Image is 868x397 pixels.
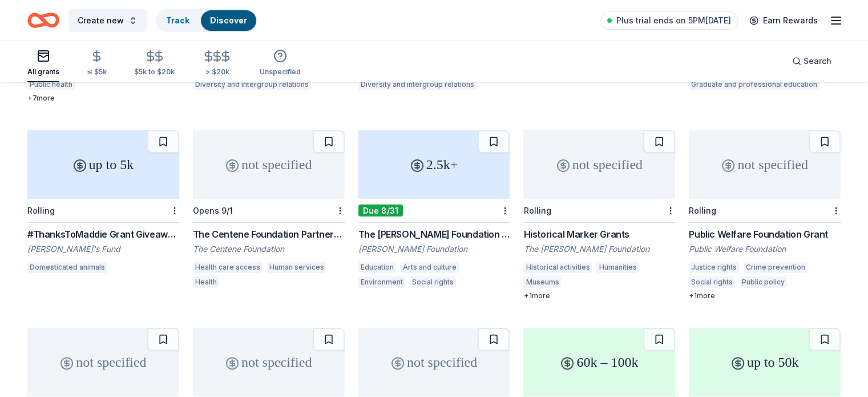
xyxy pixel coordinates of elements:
[523,130,675,300] a: not specifiedRollingHistorical Marker GrantsThe [PERSON_NAME] FoundationHistorical activitiesHuma...
[358,204,403,216] div: Due 8/31
[193,243,345,255] div: The Centene Foundation
[523,328,675,396] div: 60k – 100k
[401,262,459,273] div: Arts and culture
[27,243,179,255] div: [PERSON_NAME]'s Fund
[27,130,179,276] a: up to 5kRolling#ThanksToMaddie Grant Giveaways[PERSON_NAME]'s FundDomesticated animals
[166,15,189,25] a: Track
[27,328,179,396] div: not specified
[689,262,739,273] div: Justice rights
[689,130,841,199] div: not specified
[27,67,59,77] div: All grants
[87,45,107,82] button: ≤ $5k
[689,328,841,396] div: up to 50k
[358,262,396,273] div: Education
[27,262,107,273] div: Domesticated animals
[27,7,59,34] a: Home
[267,262,326,273] div: Human services
[27,130,179,199] div: up to 5k
[600,11,738,30] a: Plus trial ends on 5PM[DATE]
[410,276,456,288] div: Social rights
[134,67,175,77] div: $5k to $20k
[523,243,675,255] div: The [PERSON_NAME] Foundation
[804,54,831,68] span: Search
[523,227,675,241] div: Historical Marker Grants
[68,9,147,32] button: Create new
[358,130,510,199] div: 2.5k+
[193,227,345,241] div: The Centene Foundation Partners Program
[689,206,716,215] div: Rolling
[689,79,819,90] div: Graduate and professional education
[740,276,787,288] div: Public policy
[742,10,825,31] a: Earn Rewards
[202,45,232,82] button: > $20k
[358,227,510,241] div: The [PERSON_NAME] Foundation Grant
[358,79,477,90] div: Diversity and intergroup relations
[523,262,592,273] div: Historical activities
[523,276,561,288] div: Museums
[87,67,107,77] div: ≤ $5k
[689,227,841,241] div: Public Welfare Foundation Grant
[689,243,841,255] div: Public Welfare Foundation
[27,94,179,103] div: + 7 more
[596,262,639,273] div: Humanities
[260,67,301,77] div: Unspecified
[523,206,551,215] div: Rolling
[744,262,808,273] div: Crime prevention
[193,130,345,291] a: not specifiedOpens 9/1The Centene Foundation Partners ProgramThe Centene FoundationHealth care ac...
[260,45,301,82] button: Unspecified
[193,276,219,288] div: Health
[134,45,175,82] button: $5k to $20k
[27,45,59,82] button: All grants
[523,130,675,199] div: not specified
[358,328,510,396] div: not specified
[689,130,841,300] a: not specifiedRollingPublic Welfare Foundation GrantPublic Welfare FoundationJustice rightsCrime p...
[358,243,510,255] div: [PERSON_NAME] Foundation
[27,227,179,241] div: #ThanksToMaddie Grant Giveaways
[193,206,233,215] div: Opens 9/1
[616,14,731,27] span: Plus trial ends on 5PM[DATE]
[193,130,345,199] div: not specified
[689,276,735,288] div: Social rights
[27,79,75,90] div: Public health
[358,130,510,291] a: 2.5k+Due 8/31The [PERSON_NAME] Foundation Grant[PERSON_NAME] FoundationEducationArts and cultureE...
[78,14,124,27] span: Create new
[156,9,257,32] button: TrackDiscover
[523,291,675,300] div: + 1 more
[202,67,232,77] div: > $20k
[210,15,247,25] a: Discover
[783,50,841,73] button: Search
[358,276,405,288] div: Environment
[193,328,345,396] div: not specified
[193,79,311,90] div: Diversity and intergroup relations
[193,262,263,273] div: Health care access
[27,206,55,215] div: Rolling
[689,291,841,300] div: + 1 more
